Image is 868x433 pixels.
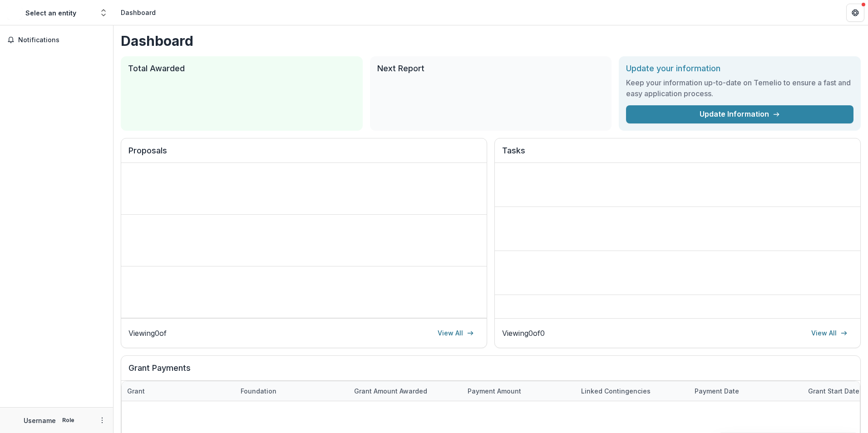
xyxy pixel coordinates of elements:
[626,77,853,99] h3: Keep your information up-to-date on Temelio to ensure a fast and easy application process.
[24,416,56,425] p: Username
[4,33,109,47] button: Notifications
[128,146,479,163] h2: Proposals
[377,64,605,74] h2: Next Report
[806,326,853,340] a: View All
[97,4,110,22] button: Open entity switcher
[121,33,861,49] h1: Dashboard
[432,326,479,340] a: View All
[626,105,853,123] a: Update Information
[128,363,853,380] h2: Grant Payments
[128,328,167,339] p: Viewing 0 of
[121,8,156,17] div: Dashboard
[25,8,76,18] div: Select an entity
[97,415,108,426] button: More
[626,64,853,74] h2: Update your information
[502,146,853,163] h2: Tasks
[502,328,545,339] p: Viewing 0 of 0
[18,36,106,44] span: Notifications
[59,416,77,424] p: Role
[117,6,159,19] nav: breadcrumb
[128,64,355,74] h2: Total Awarded
[846,4,864,22] button: Get Help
